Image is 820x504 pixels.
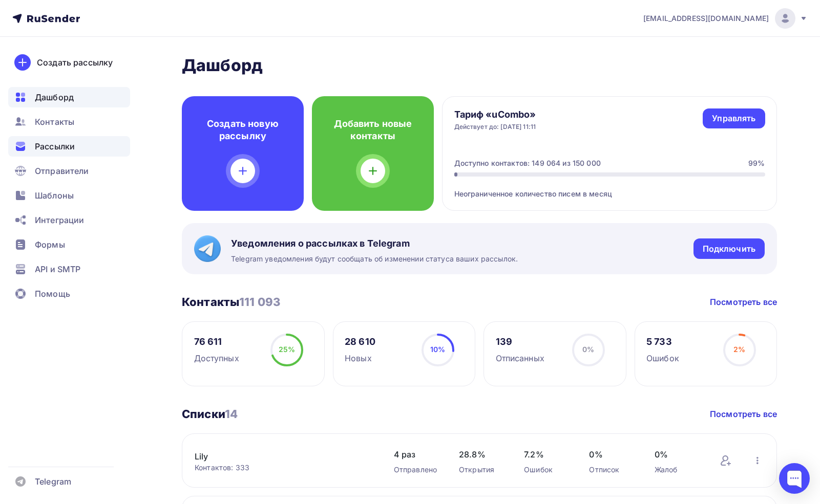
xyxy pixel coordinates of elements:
span: Telegram уведомления будут сообщать об изменении статуса ваших рассылок. [231,254,518,264]
span: Уведомления о рассылках в Telegram [231,237,518,250]
span: 0% [582,345,594,354]
span: 0% [589,448,634,461]
span: [EMAIL_ADDRESS][DOMAIN_NAME] [643,13,769,24]
div: 99% [748,158,765,168]
span: Интеграции [35,214,84,226]
div: Контактов: 333 [195,463,373,473]
span: Telegram [35,475,71,488]
div: Управлять [712,113,755,124]
div: Ошибок [524,465,569,475]
a: Lily [195,450,369,463]
div: 76 611 [194,336,239,348]
a: Посмотреть все [710,408,777,420]
div: Доступных [194,352,239,364]
div: 139 [496,336,544,348]
h4: Добавить новые контакты [328,118,417,142]
span: 0% [655,448,699,461]
div: Отправлено [394,465,438,475]
h3: Списки [182,407,238,421]
a: Контакты [8,112,130,132]
div: Неограниченное количество писем в месяц [454,177,765,199]
span: Отправители [35,165,89,177]
div: Открытия [459,465,503,475]
a: Шаблоны [8,185,130,206]
div: Доступно контактов: 149 064 из 150 000 [454,158,601,168]
span: Формы [35,238,65,251]
div: Действует до: [DATE] 11:11 [454,123,536,131]
span: 7.2% [524,448,569,461]
span: 25% [279,345,295,354]
span: 111 093 [239,295,280,309]
span: Рассылки [35,140,75,152]
span: 2% [733,345,745,354]
a: [EMAIL_ADDRESS][DOMAIN_NAME] [643,8,808,29]
div: Ошибок [646,352,679,364]
h3: Контакты [182,295,280,309]
h4: Создать новую рассылку [198,118,287,142]
h4: Тариф «uCombo» [454,108,536,121]
a: Дашборд [8,87,130,107]
div: Отписок [589,465,634,475]
div: Подключить [703,243,755,255]
span: Шаблоны [35,189,74,202]
div: Отписанных [496,352,544,364]
div: 28 610 [345,336,375,348]
div: Создать рассылку [37,56,113,69]
div: 5 733 [646,336,679,348]
span: Дашборд [35,91,74,103]
a: Формы [8,234,130,255]
span: 14 [225,407,238,421]
div: Жалоб [655,465,699,475]
span: Контакты [35,116,74,128]
span: 28.8% [459,448,503,461]
h2: Дашборд [182,55,777,76]
a: Посмотреть все [710,296,777,308]
span: API и SMTP [35,263,80,275]
span: 10% [430,345,445,354]
a: Отправители [8,161,130,181]
div: Новых [345,352,375,364]
span: Помощь [35,288,70,300]
span: 4 раз [394,448,438,461]
a: Рассылки [8,136,130,157]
